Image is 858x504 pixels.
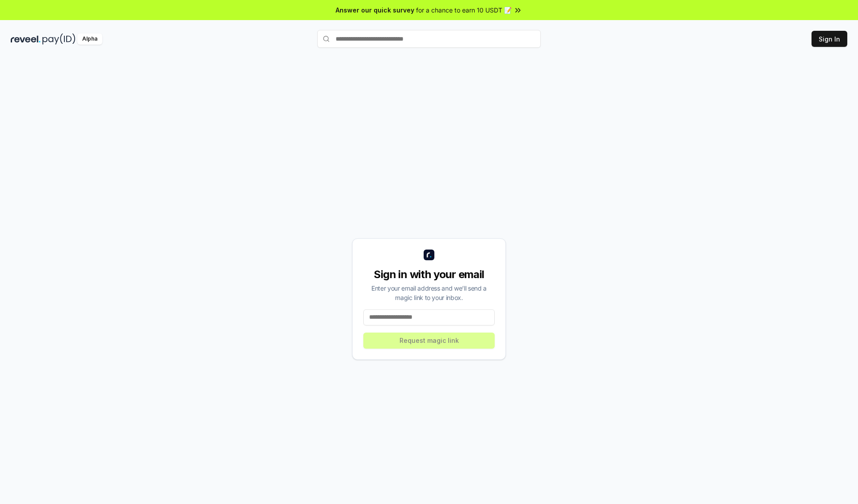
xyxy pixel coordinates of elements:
img: reveel_dark [11,33,41,45]
img: logo_small [424,250,434,260]
div: Enter your email address and we’ll send a magic link to your inbox. [363,283,495,302]
div: Sign in with your email [363,267,495,282]
div: Alpha [77,33,102,45]
span: for a chance to earn 10 USDT 📝 [416,5,512,15]
img: pay_id [42,33,76,45]
button: Sign In [812,31,847,47]
span: Answer our quick survey [336,5,414,15]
